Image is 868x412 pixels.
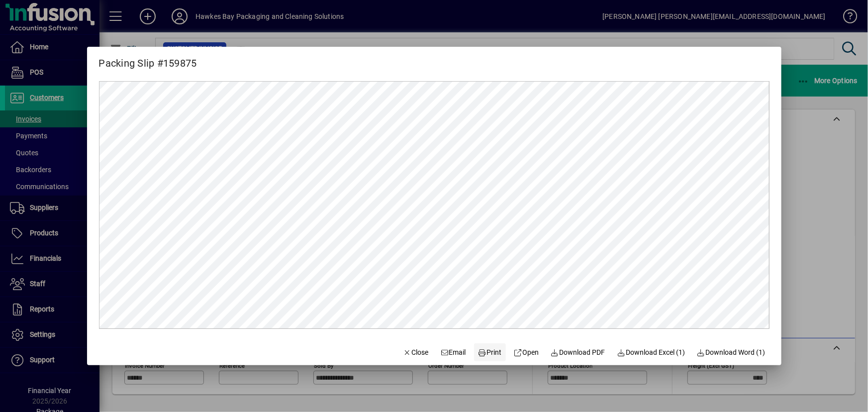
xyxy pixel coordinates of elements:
a: Download PDF [547,343,609,361]
button: Close [399,343,433,361]
a: Open [510,343,543,361]
h2: Packing Slip #159875 [87,47,209,71]
button: Download Word (1) [693,343,770,361]
button: Print [474,343,506,361]
span: Download PDF [551,347,605,358]
span: Download Excel (1) [617,347,685,358]
button: Email [436,343,470,361]
span: Download Word (1) [697,347,766,358]
span: Print [478,347,502,358]
button: Download Excel (1) [613,343,689,361]
span: Email [440,347,466,358]
span: Close [403,347,429,358]
span: Open [514,347,539,358]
